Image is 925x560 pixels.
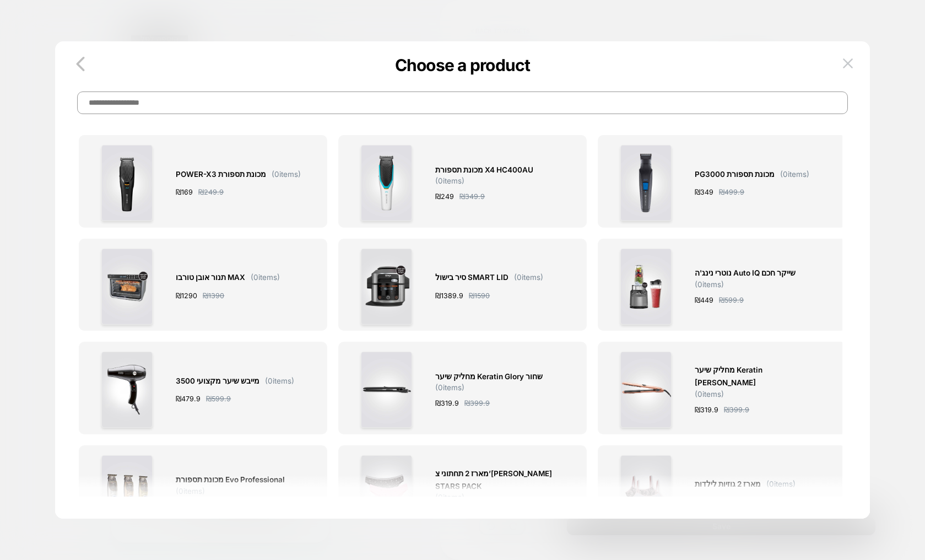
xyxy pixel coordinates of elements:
[112,334,144,347] del: $350.00
[719,186,744,198] span: ₪ 499.9
[116,391,207,408] h2: פרטי יצירת קשר
[435,370,543,383] span: מחליק שיער Keratin Glory שחור
[87,360,132,369] span: Add to Cart
[695,186,713,198] span: ₪ 349
[12,396,42,408] a: התחברות
[12,452,197,487] label: אני מאשר/ת ומסכימ/ה לקבלת דיוור ישיר, הודעות ופרסומים שיווקיים באמצעות דוא"ל, מסרונים (SMS) וכן ב...
[464,397,490,409] span: ₪ 399.9
[695,168,775,181] span: PG3000 מכונת תספורת
[514,273,543,282] span: ( 0 items)
[100,3,127,15] span: ‏56.05 ‏₪
[435,271,509,284] span: סיר בישול SMART LID
[695,404,718,416] span: ₪ 319.9
[695,364,825,389] span: מחליק שיער Keratin [PERSON_NAME]
[435,467,566,493] span: מארז 2 תחתוני צ’[PERSON_NAME] STARS PACK
[620,352,672,428] img: 75004126.jpg
[780,170,809,179] span: ( 0 items)
[719,294,744,306] span: ₪ 599.9
[695,280,724,289] span: ( 0 items)
[459,191,485,202] span: ₪ 349.9
[695,267,796,279] span: נוטרי נינג'ה Auto IQ שייקר חכם
[695,497,716,508] span: ₪ 63.9
[766,480,796,488] span: ( 0 items)
[55,76,164,85] span: 10% הנחה נוספת לזמן מוגבל
[724,404,749,416] span: ₪ 399.9
[435,164,533,176] span: מכונת תספורת X4 HC400AU
[58,304,160,327] span: חזיית מינימייזר True Shape Sensation T N01 בצבע בז'
[41,352,177,377] button: Add to Cart
[695,390,724,399] span: ( 0 items)
[132,4,155,14] s: ‏59.00 ‏₪
[620,249,672,325] img: nvri-ningh-auto-iq-shiikr-m-902472.jpg
[469,290,490,301] span: ₪ 1590
[620,145,672,221] img: pg3000-mvnt-tsfvrt-310611.jpg
[620,455,672,531] img: marz-2-gvzivt-vtnh-lildvt-750098.png
[84,55,135,66] span: חבל לפספס
[55,55,870,75] p: Choose a product
[75,334,107,347] span: $105.00
[12,505,207,522] h2: אפשרויות מסירה
[695,478,761,491] span: מארז 2 גוזיות לילדות
[721,497,742,508] span: ₪ 79.9
[695,294,713,306] span: ₪ 449
[843,58,853,68] img: close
